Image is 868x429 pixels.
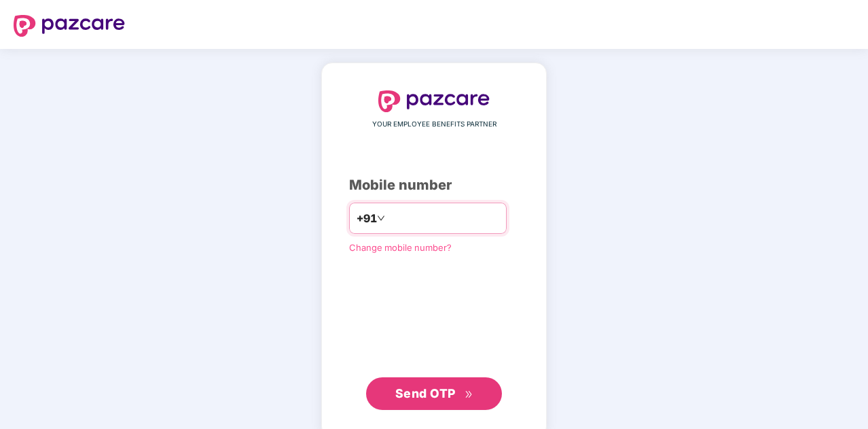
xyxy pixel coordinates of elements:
[377,214,385,222] span: down
[14,15,125,37] img: logo
[349,242,452,253] a: Change mobile number?
[372,119,496,130] span: YOUR EMPLOYEE BENEFITS PARTNER
[378,90,490,112] img: logo
[465,390,473,399] span: double-right
[349,175,519,196] div: Mobile number
[395,386,456,400] span: Send OTP
[366,377,502,410] button: Send OTPdouble-right
[357,210,377,227] span: +91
